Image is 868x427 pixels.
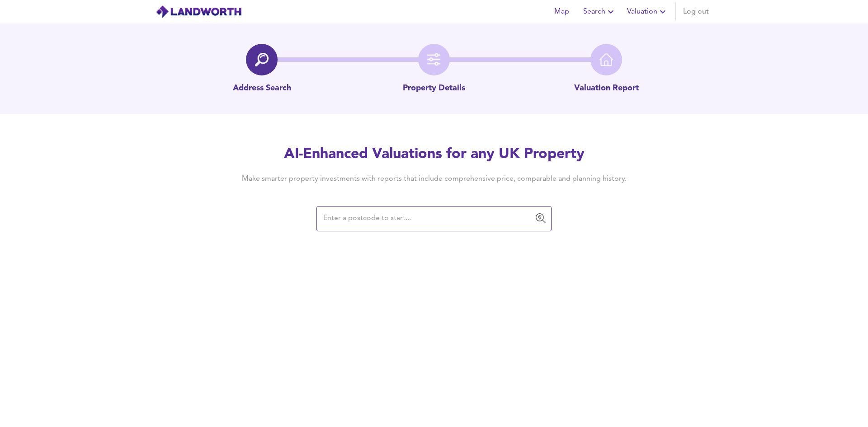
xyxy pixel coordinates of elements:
[547,3,576,21] button: Map
[683,5,709,18] span: Log out
[627,5,668,18] span: Valuation
[574,83,639,94] p: Valuation Report
[403,83,465,94] p: Property Details
[599,53,613,66] img: home-icon
[233,83,291,94] p: Address Search
[679,3,712,21] button: Log out
[551,5,572,18] span: Map
[427,53,441,66] img: filter-icon
[156,5,242,19] img: logo
[228,145,640,164] h2: AI-Enhanced Valuations for any UK Property
[623,3,672,21] button: Valuation
[580,3,620,21] button: Search
[321,210,534,227] input: Enter a postcode to start...
[228,174,640,184] h4: Make smarter property investments with reports that include comprehensive price, comparable and p...
[255,53,269,66] img: search-icon
[583,5,616,18] span: Search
